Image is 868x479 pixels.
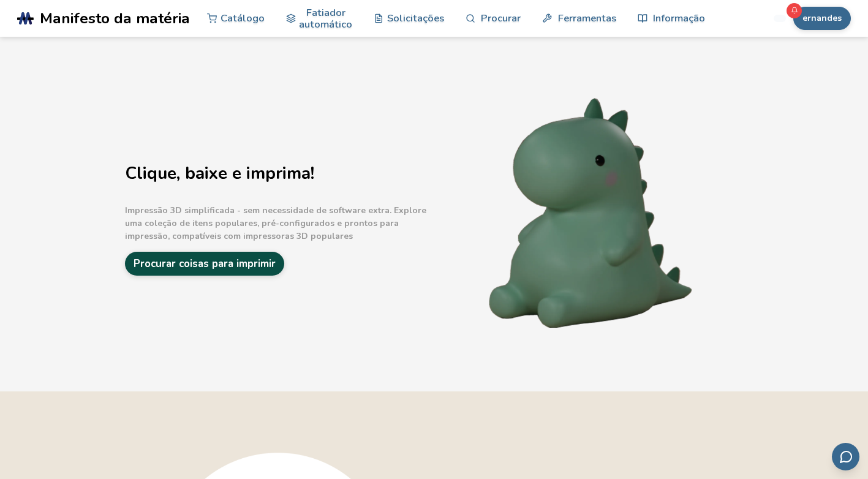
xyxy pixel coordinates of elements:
font: Solicitações [387,12,444,24]
font: Fatiador automático [299,7,352,31]
font: Informação [653,12,705,24]
button: Envie feedback por e-mail [832,443,859,470]
span: Manifesto da matéria [40,10,190,27]
font: Catálogo [221,12,265,24]
button: ernandes [793,7,851,30]
font: Procurar [481,12,521,24]
a: Procurar coisas para imprimir [125,252,284,276]
h1: Clique, baixe e imprima! [125,164,431,183]
p: Impressão 3D simplificada - sem necessidade de software extra. Explore uma coleção de itens popul... [125,204,431,243]
font: Ferramentas [558,12,616,24]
